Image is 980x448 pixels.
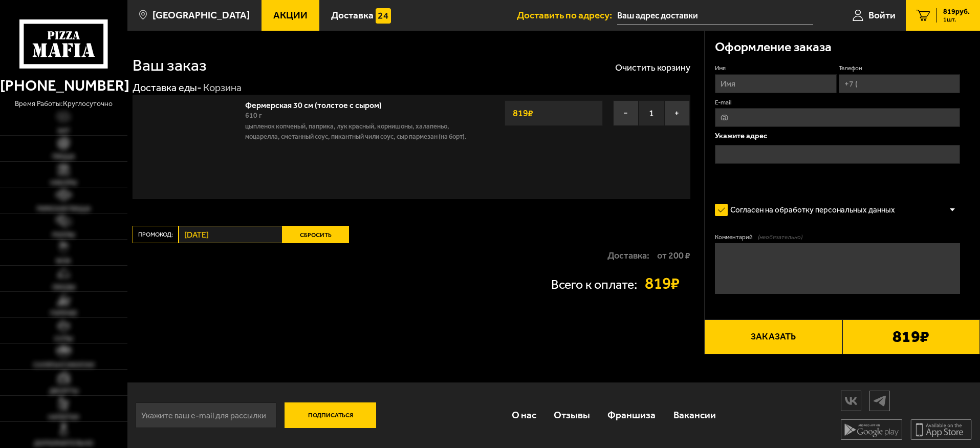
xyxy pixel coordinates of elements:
span: Супы [54,335,73,342]
p: Доставка: [607,251,649,260]
label: Комментарий [715,233,960,242]
input: Ваш адрес доставки [617,6,813,25]
span: 1 шт. [943,16,970,23]
span: Акции [273,10,308,20]
input: +7 ( [839,74,960,93]
h3: Оформление заказа [715,41,832,54]
h1: Ваш заказ [133,57,207,74]
span: Горячее [50,310,77,316]
p: цыпленок копченый, паприка, лук красный, корнишоны, халапеньо, моцарелла, сметанный соус, пикантн... [245,121,472,142]
span: Роллы [52,231,75,238]
span: Римская пицца [37,205,91,212]
button: Заказать [704,319,842,354]
div: 0 0 0 [127,31,704,354]
input: Укажите ваш e-mail для рассылки [136,402,276,428]
button: Подписаться [285,402,377,428]
span: (необязательно) [758,233,802,242]
span: Наборы [50,179,77,186]
strong: от 200 ₽ [657,251,690,260]
span: 1 [639,100,664,126]
input: Имя [715,74,836,93]
span: [GEOGRAPHIC_DATA] [153,10,250,20]
span: Десерты [49,388,78,394]
label: Телефон [839,64,960,73]
span: Войти [868,10,896,20]
span: Доставить по адресу: [517,10,617,20]
span: Доставка [331,10,374,20]
label: Промокод: [133,226,179,243]
span: Пицца [52,153,75,160]
p: Всего к оплате: [551,279,637,291]
a: Доставка еды- [133,81,202,94]
p: Укажите адрес [715,132,960,140]
a: Отзывы [545,398,599,432]
label: E-mail [715,98,960,107]
span: 610 г [245,111,262,120]
span: Хит [57,127,70,134]
span: 819 руб. [943,8,970,15]
img: vk [841,392,861,410]
a: О нас [503,398,545,432]
div: Корзина [203,81,242,95]
label: Имя [715,64,836,73]
strong: 819 ₽ [510,103,536,123]
span: Салаты и закуски [33,361,94,368]
span: Напитки [48,414,79,420]
a: Франшиза [599,398,664,432]
button: − [613,100,639,126]
input: @ [715,108,960,127]
button: + [664,100,690,126]
button: Сбросить [282,226,349,243]
span: Дополнительно [34,440,93,446]
span: WOK [56,258,71,264]
img: 15daf4d41897b9f0e9f617042186c801.svg [376,8,391,24]
strong: 819 ₽ [645,275,691,292]
button: Очистить корзину [615,63,690,72]
b: 819 ₽ [892,329,929,345]
label: Согласен на обработку персональных данных [715,200,905,220]
a: Фермерская 30 см (толстое с сыром) [245,97,392,110]
img: tg [870,392,889,410]
a: Вакансии [665,398,725,432]
span: Обеды [52,284,75,290]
